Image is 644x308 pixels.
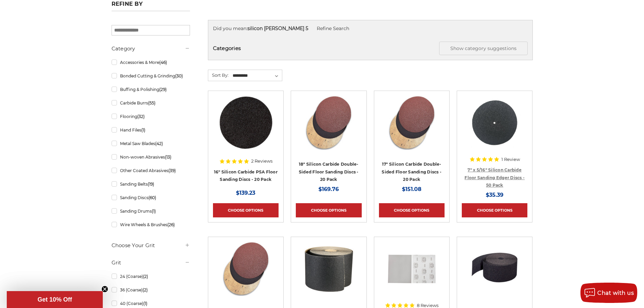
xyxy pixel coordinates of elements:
a: Choose Options [379,203,445,217]
span: 1 Review [501,157,520,162]
img: Silicon Carbide 8" x 50 YD Floor Sanding Roll [302,242,356,296]
span: $139.23 [236,190,255,196]
a: Flooring [112,111,190,122]
a: Sanding Belts [112,178,190,190]
div: Get 10% OffClose teaser [7,291,103,308]
a: Buffing & Polishing [112,84,190,95]
span: (30) [175,73,183,78]
img: Silicon Carbide 16" Double-Sided Floor Sanding Discs [219,242,273,296]
a: Silicon Carbide 16" Double-Sided Floor Sanding Discs [213,242,279,307]
span: 2 Reviews [251,159,272,163]
a: 7" x 5/16" Silicon Carbide Floor Sanding Edger Disc Coarse [462,96,527,161]
a: 7" x 5/16" Silicon Carbide Floor Sanding Edger Discs - 50 Pack [464,167,525,188]
span: (2) [143,287,148,292]
a: Choose Options [462,203,527,217]
span: 8 Reviews [417,303,438,308]
a: Silicon Carbide 18" Double-Sided Floor Sanding Discs [296,96,361,161]
a: Sanding Discs [112,192,190,204]
a: Other Coated Abrasives [112,165,190,176]
span: (13) [165,155,171,160]
img: Silicon Carbide 17" Double-Sided Floor Sanding Discs [385,96,439,150]
a: Refine Search [317,25,349,31]
span: (55) [148,100,156,105]
a: Metal Saw Blades [112,138,190,149]
a: 9 inch x 11 inch Silicon Carbide Sandpaper Sheet [379,242,445,307]
span: (29) [159,87,167,92]
a: 36 (Coarse) [112,284,190,296]
button: Close teaser [101,286,108,292]
span: Chat with us [597,290,634,296]
a: Choose Options [213,203,279,217]
span: (1) [141,127,145,133]
a: Bonded Cutting & Grinding [112,70,190,82]
span: (1) [143,301,147,306]
a: Hand Files [112,124,190,136]
img: Silicon Carbide 16" PSA Floor Sanding Disc [219,96,273,150]
span: (46) [159,60,167,65]
a: Sanding Drums [112,205,190,217]
h5: Category [112,45,190,53]
span: (60) [148,195,156,200]
a: Choose Options [296,203,361,217]
span: (1) [152,209,156,214]
img: Silicon Carbide 8" x 50 YD Heavy-Duty Cloth Floor Sanding Roll [468,242,522,296]
a: 17" Silicon Carbide Double-Sided Floor Sanding Discs - 20 Pack [382,162,442,182]
a: Silicon Carbide 17" Double-Sided Floor Sanding Discs [379,96,445,161]
a: Wire Wheels & Brushes [112,219,190,231]
h5: Categories [213,42,528,55]
span: (19) [148,182,154,187]
a: Silicon Carbide 16" PSA Floor Sanding Disc [213,96,279,161]
label: Sort By: [208,70,229,80]
button: Chat with us [580,283,637,303]
img: 9 inch x 11 inch Silicon Carbide Sandpaper Sheet [385,242,439,296]
a: Carbide Burrs [112,97,190,109]
a: Non-woven Abrasives [112,151,190,163]
strong: silicon [PERSON_NAME] 5 [247,25,308,31]
span: (39) [168,168,176,173]
span: Get 10% Off [38,296,72,303]
div: Did you mean: [213,25,528,32]
span: $151.08 [402,186,422,192]
a: 16" Silicon Carbide PSA Floor Sanding Discs - 20 Pack [214,169,278,182]
a: 24 (Coarse) [112,270,190,282]
span: $169.76 [318,186,339,192]
span: (42) [155,141,163,146]
span: (2) [143,274,148,279]
a: Accessories & More [112,56,190,68]
span: $35.39 [486,192,503,198]
span: (26) [167,222,175,227]
h5: Refine by [112,1,190,11]
h5: Grit [112,259,190,267]
img: Silicon Carbide 18" Double-Sided Floor Sanding Discs [302,96,356,150]
a: 18" Silicon Carbide Double-Sided Floor Sanding Discs - 20 Pack [299,162,359,182]
button: Show category suggestions [439,42,528,55]
span: (32) [137,114,145,119]
a: Silicon Carbide 8" x 50 YD Floor Sanding Roll [296,242,361,307]
select: Sort By: [232,71,282,81]
a: Silicon Carbide 8" x 50 YD Heavy-Duty Cloth Floor Sanding Roll [462,242,527,307]
h5: Choose Your Grit [112,241,190,250]
img: 7" x 5/16" Silicon Carbide Floor Sanding Edger Disc Coarse [468,96,522,150]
